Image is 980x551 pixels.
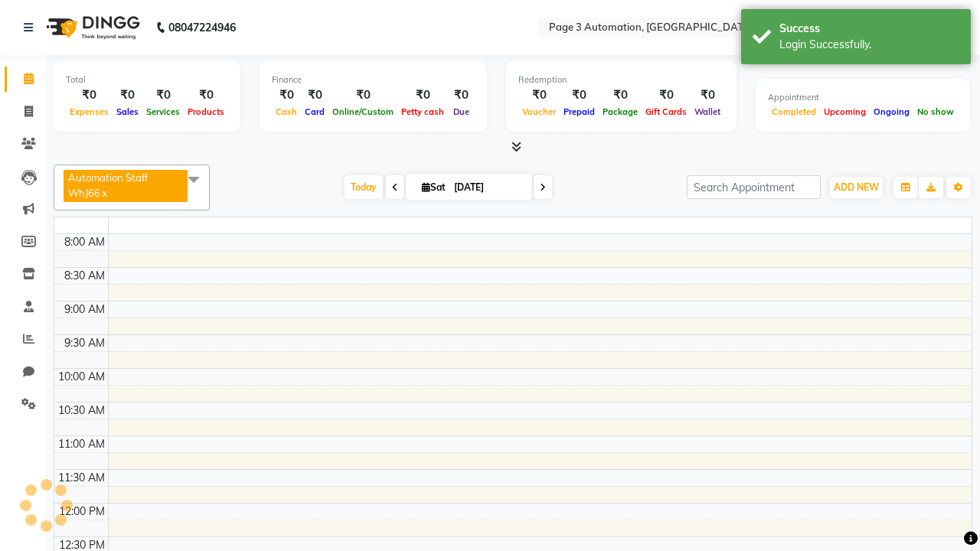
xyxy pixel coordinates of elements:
input: Search Appointment [687,175,821,199]
span: Automation Staff WhJ66 [68,171,148,199]
a: x [100,187,107,199]
span: Voucher [518,106,560,117]
span: Ongoing [870,106,913,117]
div: Finance [272,73,475,86]
span: Gift Cards [642,106,691,117]
div: ₹0 [184,86,228,104]
img: logo [39,6,144,49]
div: ₹0 [642,86,691,104]
div: 9:00 AM [61,302,108,318]
div: ₹0 [272,86,301,104]
span: Sat [418,181,449,193]
span: Online/Custom [328,106,397,117]
div: ₹0 [328,86,397,104]
div: ₹0 [518,86,560,104]
b: 08047224946 [168,6,236,49]
span: Cash [272,106,301,117]
span: Products [184,106,228,117]
span: Package [599,106,642,117]
div: ₹0 [599,86,642,104]
span: Completed [768,106,820,117]
div: ₹0 [113,86,142,104]
span: No show [913,106,958,117]
div: ₹0 [560,86,599,104]
div: Redemption [518,73,724,86]
span: Today [345,175,383,199]
div: 8:00 AM [61,234,108,250]
span: Due [449,106,473,117]
div: 9:30 AM [61,335,108,351]
div: Total [66,73,228,86]
div: 12:00 PM [56,504,108,520]
span: Card [301,106,328,117]
button: ADD NEW [830,177,883,198]
div: 11:30 AM [55,470,108,486]
div: Appointment [768,91,958,104]
span: Prepaid [560,106,599,117]
div: 8:30 AM [61,268,108,284]
div: ₹0 [397,86,448,104]
span: ADD NEW [834,181,879,193]
span: Upcoming [820,106,870,117]
div: ₹0 [448,86,475,104]
span: Petty cash [397,106,448,117]
div: ₹0 [66,86,113,104]
span: Services [142,106,184,117]
div: ₹0 [691,86,724,104]
div: ₹0 [301,86,328,104]
span: Sales [113,106,142,117]
div: 11:00 AM [55,436,108,452]
div: Success [779,21,959,37]
span: Wallet [691,106,724,117]
span: Expenses [66,106,113,117]
div: 10:30 AM [55,403,108,419]
div: Login Successfully. [779,37,959,53]
input: 2025-10-04 [449,176,526,199]
div: ₹0 [142,86,184,104]
div: 10:00 AM [55,369,108,385]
